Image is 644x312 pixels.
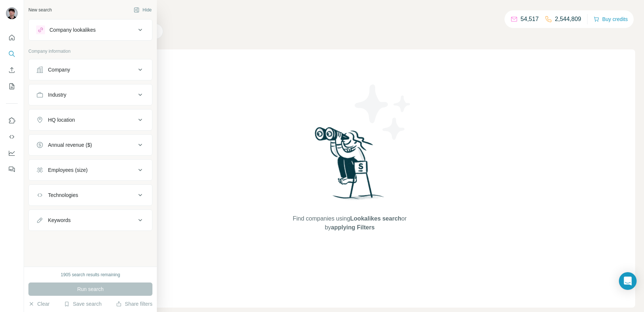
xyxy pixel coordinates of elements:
[290,214,409,232] span: Find companies using or by
[6,31,18,44] button: Quick start
[619,272,637,290] div: Open Intercom Messenger
[29,136,152,154] button: Annual revenue ($)
[29,211,152,229] button: Keywords
[28,7,52,13] div: New search
[48,191,78,199] div: Technologies
[48,141,92,149] div: Annual revenue ($)
[48,91,66,98] div: Industry
[6,63,18,77] button: Enrich CSV
[49,26,96,34] div: Company lookalikes
[350,79,416,145] img: Surfe Illustration - Stars
[29,21,152,39] button: Company lookalikes
[521,15,539,24] p: 54,517
[6,7,18,19] img: Avatar
[128,4,157,15] button: Hide
[61,271,120,278] div: 1905 search results remaining
[64,9,635,19] h4: Search
[64,300,101,308] button: Save search
[29,86,152,104] button: Industry
[29,61,152,79] button: Company
[48,166,87,174] div: Employees (size)
[6,146,18,160] button: Dashboard
[6,47,18,60] button: Search
[29,186,152,204] button: Technologies
[311,125,388,207] img: Surfe Illustration - Woman searching with binoculars
[6,114,18,127] button: Use Surfe on LinkedIn
[29,161,152,179] button: Employees (size)
[331,224,375,230] span: applying Filters
[28,48,152,55] p: Company information
[6,163,18,176] button: Feedback
[6,80,18,93] button: My lists
[29,111,152,129] button: HQ location
[6,130,18,143] button: Use Surfe API
[48,66,70,73] div: Company
[116,300,152,308] button: Share filters
[28,300,49,308] button: Clear
[350,215,402,222] span: Lookalikes search
[593,14,628,24] button: Buy credits
[48,116,75,124] div: HQ location
[48,216,70,224] div: Keywords
[555,15,581,24] p: 2,544,809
